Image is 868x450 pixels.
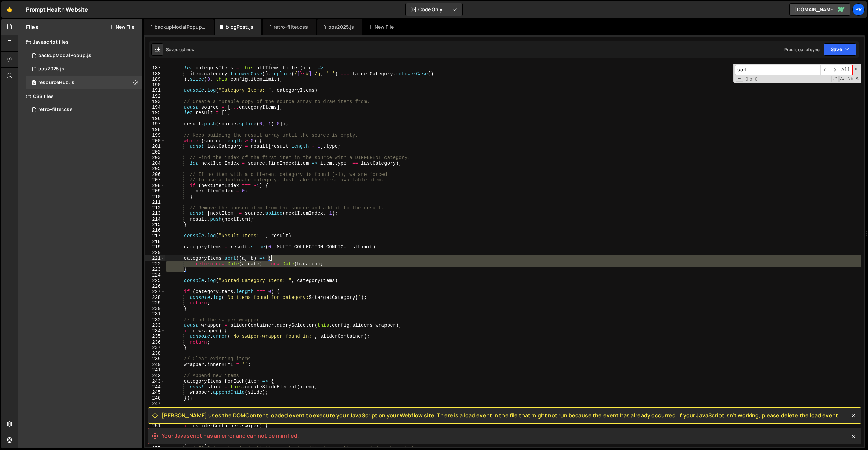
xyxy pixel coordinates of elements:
[145,228,165,233] div: 216
[145,300,165,306] div: 229
[145,244,165,250] div: 219
[145,116,165,122] div: 196
[743,76,761,82] span: 0 of 0
[145,144,165,149] div: 201
[831,76,839,82] span: RegExp Search
[839,65,852,75] span: Alt-Enter
[145,412,165,418] div: 249
[820,65,830,75] span: ​
[145,239,165,245] div: 218
[145,289,165,295] div: 227
[26,23,38,31] h2: Files
[145,423,165,429] div: 251
[145,317,165,323] div: 232
[162,432,299,439] spa: Your Javascript has an error and can not be minified.
[145,311,165,317] div: 231
[178,47,194,53] div: just now
[145,250,165,256] div: 220
[145,65,165,71] div: 187
[18,35,142,49] div: Javascript files
[145,121,165,127] div: 197
[145,345,165,351] div: 237
[145,379,165,384] div: 243
[145,205,165,211] div: 212
[328,24,354,30] div: pps2025.js
[784,47,820,53] div: Prod is out of sync
[145,356,165,362] div: 239
[226,24,253,30] div: blogPost.js
[145,71,165,77] div: 188
[145,440,165,446] div: 254
[145,77,165,82] div: 189
[145,384,165,390] div: 244
[145,211,165,217] div: 213
[368,24,396,30] div: New File
[38,107,73,113] div: retro-filter.css
[145,188,165,194] div: 209
[166,47,194,53] div: Saved
[145,306,165,312] div: 230
[145,155,165,161] div: 203
[145,138,165,144] div: 200
[26,103,142,117] div: 16625/45443.css
[145,82,165,88] div: 190
[26,5,88,14] div: Prompt Health Website
[145,177,165,183] div: 207
[789,3,850,16] a: [DOMAIN_NAME]
[145,217,165,222] div: 214
[145,200,165,205] div: 211
[26,76,142,89] div: 16625/45859.js
[145,362,165,368] div: 240
[145,110,165,116] div: 195
[145,323,165,328] div: 233
[145,429,165,435] div: 252
[145,373,165,379] div: 242
[145,272,165,278] div: 224
[145,390,165,395] div: 245
[145,255,165,261] div: 221
[1,1,18,18] a: 🤙
[145,284,165,289] div: 226
[852,3,865,16] a: Pr
[145,261,165,267] div: 222
[38,66,64,72] div: pps2025.js
[839,76,846,82] span: CaseSensitive Search
[145,172,165,178] div: 206
[26,49,142,62] div: 16625/45860.js
[145,194,165,200] div: 210
[145,351,165,356] div: 238
[145,328,165,334] div: 234
[38,53,91,59] div: backupModalPopup.js
[736,76,743,82] span: Toggle Replace mode
[406,3,462,16] button: Code Only
[145,166,165,172] div: 205
[855,76,859,82] span: Search In Selection
[145,401,165,407] div: 247
[274,24,308,30] div: retro-filter.css
[145,367,165,373] div: 241
[830,65,839,75] span: ​
[145,99,165,105] div: 193
[145,233,165,239] div: 217
[162,412,840,419] span: [PERSON_NAME] uses the DOMContentLoaded event to execute your JavaScript on your Webflow site. Th...
[145,295,165,301] div: 228
[18,89,142,103] div: CSS files
[145,127,165,133] div: 198
[145,418,165,424] div: 250
[145,267,165,272] div: 223
[145,278,165,284] div: 225
[145,161,165,166] div: 204
[145,105,165,110] div: 194
[155,24,205,30] div: backupModalPopup.js
[145,434,165,440] div: 253
[145,334,165,340] div: 235
[145,132,165,138] div: 199
[145,88,165,94] div: 191
[26,62,142,76] div: 16625/45293.js
[145,395,165,401] div: 246
[824,43,856,56] button: Save
[847,76,854,82] span: Whole Word Search
[145,149,165,155] div: 202
[145,340,165,345] div: 236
